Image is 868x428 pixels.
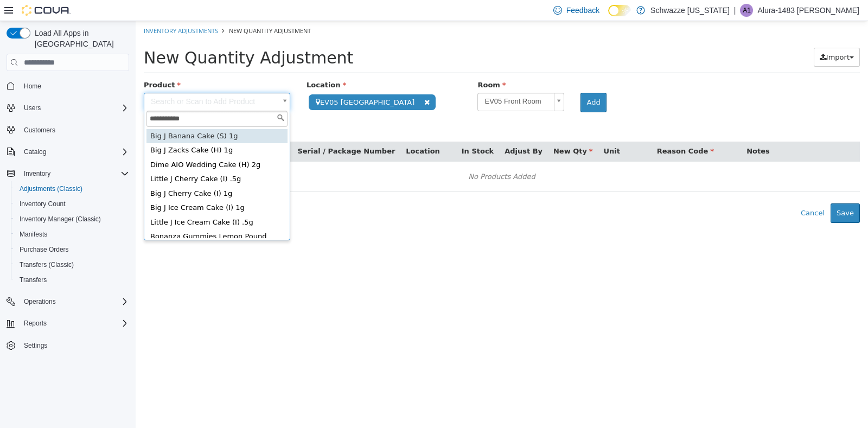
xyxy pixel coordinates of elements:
[11,181,133,196] button: Adjustments (Classic)
[22,5,71,16] img: Cova
[20,317,51,330] button: Reports
[11,137,152,151] div: Dime AIO Wedding Cake (H) 2g
[566,5,599,16] span: Feedback
[757,4,859,17] p: Alura-1483 [PERSON_NAME]
[20,245,69,254] span: Purchase Orders
[2,100,133,116] button: Users
[20,276,47,284] span: Transfers
[24,148,46,156] span: Catalog
[20,339,52,352] a: Settings
[11,257,133,272] button: Transfers (Classic)
[11,194,152,209] div: Little J Ice Cream Cake (I) .5g
[7,73,129,381] nav: Complex example
[2,337,133,353] button: Settings
[2,294,133,309] button: Operations
[20,338,129,352] span: Settings
[20,295,60,308] button: Operations
[740,4,753,17] div: Alura-1483 Montano-Saiz
[15,213,129,226] span: Inventory Manager (Classic)
[2,166,133,181] button: Inventory
[11,165,152,180] div: Big J Cherry Cake (I) 1g
[15,213,105,226] a: Inventory Manager (Classic)
[15,197,129,210] span: Inventory Count
[15,243,73,256] a: Purchase Orders
[20,230,47,239] span: Manifests
[15,273,51,286] a: Transfers
[2,78,133,93] button: Home
[608,5,631,16] input: Dark Mode
[15,273,129,286] span: Transfers
[15,243,129,256] span: Purchase Orders
[743,4,751,17] span: A1
[20,295,129,308] span: Operations
[11,196,133,212] button: Inventory Count
[20,145,129,158] span: Catalog
[2,144,133,159] button: Catalog
[11,180,152,194] div: Big J Ice Cream Cake (I) 1g
[24,297,56,306] span: Operations
[11,208,152,233] div: Bonanza Gummies Lemon Pound Cake (I) 100mg 10pk
[11,122,152,137] div: Big J Zacks Cake (H) 1g
[15,258,129,271] span: Transfers (Classic)
[24,319,47,328] span: Reports
[20,145,50,158] button: Catalog
[650,4,730,17] p: Schwazze [US_STATE]
[15,182,129,195] span: Adjustments (Classic)
[24,104,41,112] span: Users
[20,260,74,269] span: Transfers (Classic)
[15,228,129,241] span: Manifests
[20,215,101,223] span: Inventory Manager (Classic)
[24,126,55,135] span: Customers
[24,341,47,350] span: Settings
[20,124,60,137] a: Customers
[24,82,41,91] span: Home
[20,101,129,114] span: Users
[20,79,129,92] span: Home
[11,108,152,123] div: Big J Banana Cake (S) 1g
[608,16,609,17] span: Dark Mode
[15,258,78,271] a: Transfers (Classic)
[11,272,133,288] button: Transfers
[20,80,46,93] a: Home
[20,317,129,330] span: Reports
[20,167,129,180] span: Inventory
[20,200,66,208] span: Inventory Count
[11,227,133,242] button: Manifests
[11,242,133,257] button: Purchase Orders
[20,123,129,137] span: Customers
[11,151,152,165] div: Little J Cherry Cake (I) .5g
[20,101,45,114] button: Users
[15,197,70,210] a: Inventory Count
[2,316,133,331] button: Reports
[20,184,82,193] span: Adjustments (Classic)
[20,167,55,180] button: Inventory
[15,228,52,241] a: Manifests
[734,4,736,17] p: |
[11,212,133,227] button: Inventory Manager (Classic)
[15,182,87,195] a: Adjustments (Classic)
[30,28,129,49] span: Load All Apps in [GEOGRAPHIC_DATA]
[2,122,133,138] button: Customers
[24,169,50,178] span: Inventory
